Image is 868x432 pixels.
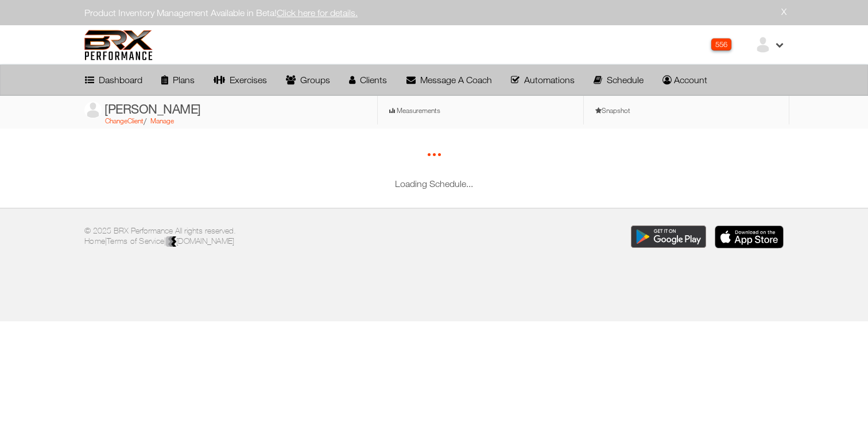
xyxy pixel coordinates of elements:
[507,69,578,90] a: Automations
[84,225,425,248] p: © 2025 BRX Performance All rights reserved. | |
[349,75,387,84] div: Clients
[662,75,707,84] div: Account
[406,75,492,84] div: Message A Coach
[84,236,105,246] a: Home
[105,116,144,125] a: Change Client
[84,100,201,119] h3: [PERSON_NAME]
[660,69,711,90] a: Account
[84,107,201,115] a: [PERSON_NAME]
[715,225,784,248] img: Download the BRX Performance app for iOS
[511,75,575,84] div: Automations
[166,236,234,246] a: [DOMAIN_NAME]
[85,75,142,84] div: Dashboard
[711,38,731,50] div: 556
[158,69,197,90] a: Plans
[76,177,792,190] div: Loading Schedule...
[594,75,644,84] div: Schedule
[378,96,583,124] a: Measurements
[84,115,366,129] div: /
[631,225,707,248] img: Download the BRX Performance app for Google Play
[84,102,102,119] img: ex-default-user.svg
[781,6,786,17] a: X
[283,69,334,90] a: Groups
[161,75,195,84] div: Plans
[82,69,145,90] a: Dashboard
[214,75,267,84] div: Exercises
[584,96,789,124] a: Snapshot
[286,75,330,84] div: Groups
[346,69,390,90] a: Clients
[84,30,153,60] img: 6f7da32581c89ca25d665dc3aae533e4f14fe3ef_original.svg
[754,36,772,53] img: ex-default-user.svg
[590,69,646,90] a: Schedule
[403,69,495,90] a: Message A Coach
[150,116,174,125] a: Manage
[107,236,164,246] a: Terms of Service
[210,69,270,90] a: Exercises
[166,236,176,248] img: colorblack-fill
[76,6,792,20] div: Product Inventory Management Available in Beta!
[277,7,358,18] a: Click here for details.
